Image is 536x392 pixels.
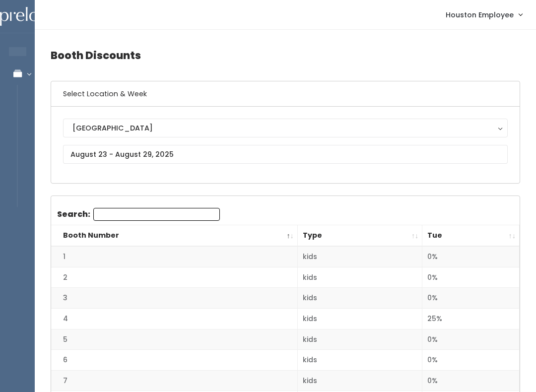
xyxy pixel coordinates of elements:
[51,370,297,391] td: 7
[297,225,422,247] th: Type: activate to sort column ascending
[297,350,422,371] td: kids
[51,225,297,247] th: Booth Number: activate to sort column descending
[51,350,297,371] td: 6
[51,42,520,69] h4: Booth Discounts
[51,267,297,288] td: 2
[51,288,297,309] td: 3
[93,208,220,221] input: Search:
[422,350,520,371] td: 0%
[72,123,498,133] div: [GEOGRAPHIC_DATA]
[422,288,520,309] td: 0%
[297,370,422,391] td: kids
[422,267,520,288] td: 0%
[57,208,220,221] label: Search:
[422,370,520,391] td: 0%
[297,309,422,329] td: kids
[51,81,520,107] h6: Select Location & Week
[297,267,422,288] td: kids
[51,246,297,267] td: 1
[63,145,508,164] input: August 23 - August 29, 2025
[297,329,422,350] td: kids
[297,288,422,309] td: kids
[446,9,514,20] span: Houston Employee
[51,329,297,350] td: 5
[436,4,532,25] a: Houston Employee
[63,119,508,137] button: [GEOGRAPHIC_DATA]
[422,309,520,329] td: 25%
[297,246,422,267] td: kids
[422,329,520,350] td: 0%
[422,225,520,247] th: Tue: activate to sort column ascending
[422,246,520,267] td: 0%
[51,309,297,329] td: 4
